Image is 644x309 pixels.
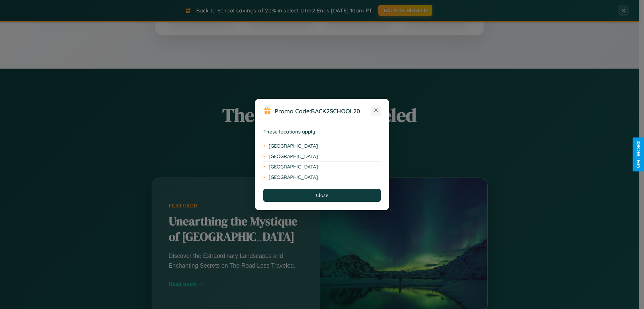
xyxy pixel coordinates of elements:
li: [GEOGRAPHIC_DATA] [263,141,381,151]
li: [GEOGRAPHIC_DATA] [263,172,381,182]
li: [GEOGRAPHIC_DATA] [263,151,381,162]
li: [GEOGRAPHIC_DATA] [263,162,381,172]
div: Give Feedback [636,141,641,168]
b: BACK2SCHOOL20 [311,107,360,115]
button: Close [263,189,381,202]
h3: Promo Code: [275,107,371,115]
strong: These locations apply: [263,128,317,135]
